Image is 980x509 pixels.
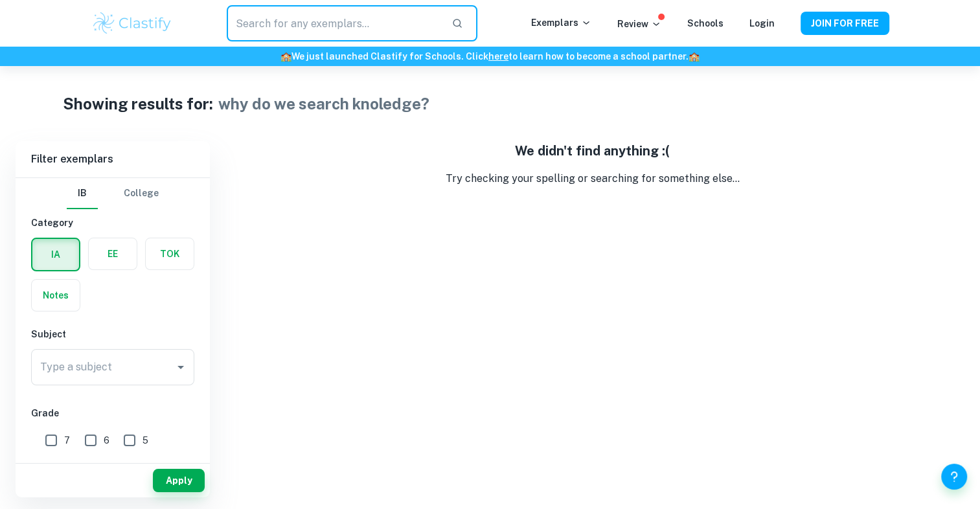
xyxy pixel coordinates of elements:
span: 5 [142,433,148,447]
h1: Showing results for: [63,92,213,115]
input: Search for any exemplars... [227,5,440,41]
button: College [124,178,159,209]
span: 7 [64,433,70,447]
button: IB [67,178,98,209]
button: IA [32,239,79,270]
div: Filter type choice [67,178,159,209]
button: Notes [32,280,80,311]
p: Exemplars [531,16,591,30]
a: Schools [687,18,724,28]
h6: Category [31,216,194,230]
button: Open [172,358,190,376]
h6: Grade [31,406,194,420]
button: Help and Feedback [941,464,967,490]
span: 6 [104,433,109,447]
span: 🏫 [280,51,291,62]
button: EE [89,238,137,269]
h6: We just launched Clastify for Schools. Click to learn how to become a school partner. [3,49,977,63]
h1: why do we search knoledge? [218,92,429,115]
button: Apply [153,469,205,492]
p: Review [617,17,661,31]
h6: Filter exemplars [16,141,210,177]
button: JOIN FOR FREE [801,12,889,35]
span: 🏫 [689,51,700,62]
h5: We didn't find anything :( [220,141,964,161]
img: Clastify logo [91,10,174,36]
h6: Subject [31,327,194,341]
button: TOK [146,238,194,269]
a: here [488,51,508,62]
p: Try checking your spelling or searching for something else... [220,171,964,187]
a: Login [749,18,775,28]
